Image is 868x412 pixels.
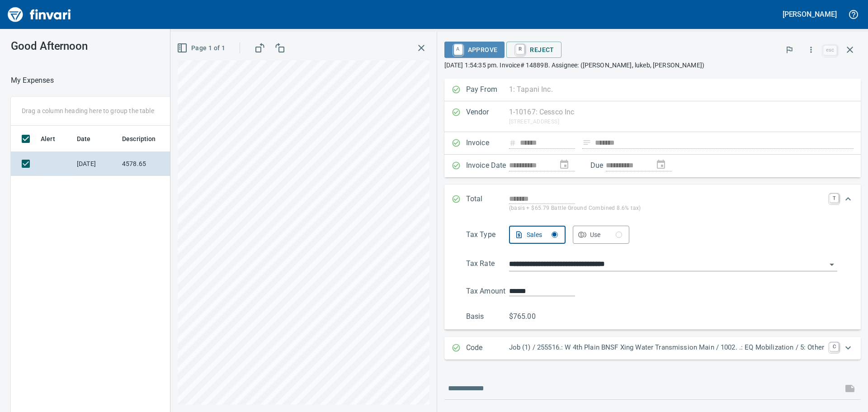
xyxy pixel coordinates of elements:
[466,286,509,297] p: Tax Amount
[77,133,91,144] span: Date
[41,133,67,144] span: Alert
[466,194,509,213] p: Total
[444,337,861,360] div: Expand
[444,222,861,330] div: Expand
[783,9,837,19] h5: [PERSON_NAME]
[830,194,839,203] a: T
[122,133,168,144] span: Description
[590,229,622,241] div: Use
[826,258,838,271] button: Open
[122,133,156,144] span: Description
[5,4,73,25] img: Finvari
[509,226,566,244] button: Sales
[77,133,103,144] span: Date
[801,40,821,60] button: More
[444,185,861,222] div: Expand
[118,152,200,176] td: 4578.65
[444,61,861,70] p: [DATE] 1:54:35 pm. Invoice# 14889B. Assignee: ([PERSON_NAME], lukeb, [PERSON_NAME])
[41,133,55,144] span: Alert
[466,258,509,271] p: Tax Rate
[452,42,498,57] span: Approve
[516,44,524,54] a: R
[823,45,837,55] a: esc
[466,342,509,354] p: Code
[509,311,552,322] p: $765.00
[179,43,225,54] span: Page 1 of 1
[175,40,229,57] button: Page 1 of 1
[509,342,824,353] p: Job (1) / 255516.: W 4th Plain BNSF Xing Water Transmission Main / 1002. .: EQ Mobilization / 5: ...
[573,226,629,244] button: Use
[780,7,839,21] button: [PERSON_NAME]
[466,229,509,244] p: Tax Type
[821,39,861,61] span: Close invoice
[779,40,799,60] button: Flag
[73,152,118,176] td: [DATE]
[506,42,561,58] button: RReject
[11,75,54,86] nav: breadcrumb
[514,42,554,57] span: Reject
[454,44,462,54] a: A
[11,40,203,52] h3: Good Afternoon
[466,311,509,322] p: Basis
[11,75,54,86] p: My Expenses
[509,204,824,213] p: (basis + $65.79 Battle Ground Combined 8.6% tax)
[22,106,154,115] p: Drag a column heading here to group the table
[830,342,839,351] a: C
[444,42,505,58] button: AApprove
[527,229,558,241] div: Sales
